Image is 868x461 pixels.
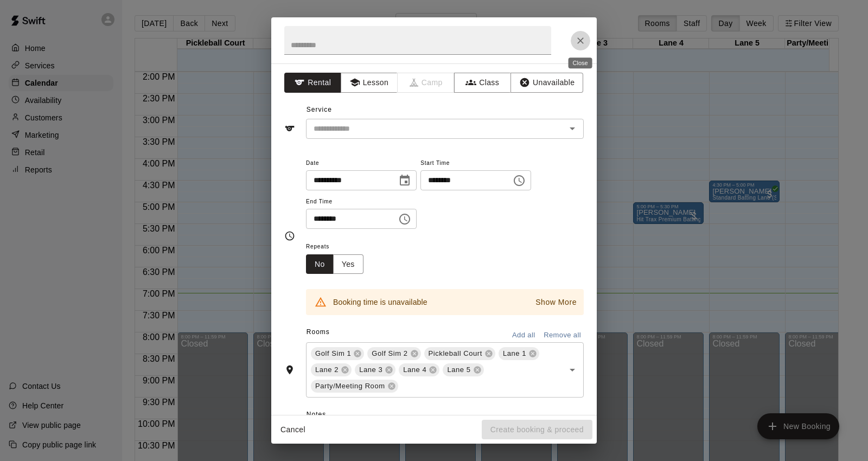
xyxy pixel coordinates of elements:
[533,294,579,310] button: Show More
[333,292,427,312] div: Booking time is unavailable
[307,328,330,336] span: Rooms
[508,170,530,191] button: Choose time, selected time is 7:30 PM
[306,240,372,254] span: Repeats
[424,348,487,359] span: Pickleball Court
[367,348,412,359] span: Golf Sim 2
[571,31,590,50] button: Close
[499,348,531,359] span: Lane 1
[284,364,295,375] svg: Rooms
[355,363,395,376] div: Lane 3
[341,73,398,93] button: Lesson
[311,347,364,360] div: Golf Sim 1
[307,406,584,424] span: Notes
[499,347,539,360] div: Lane 1
[333,254,363,274] button: Yes
[399,363,439,376] div: Lane 4
[311,363,352,376] div: Lane 2
[311,364,343,375] span: Lane 2
[541,327,584,344] button: Remove all
[355,364,387,375] span: Lane 3
[307,106,332,113] span: Service
[454,73,511,93] button: Class
[306,254,363,274] div: outlined button group
[510,73,583,93] button: Unavailable
[284,73,341,93] button: Rental
[367,347,420,360] div: Golf Sim 2
[284,230,295,241] svg: Timing
[506,327,541,344] button: Add all
[311,381,390,392] span: Party/Meeting Room
[306,156,417,171] span: Date
[565,362,580,377] button: Open
[424,347,495,360] div: Pickleball Court
[311,380,398,393] div: Party/Meeting Room
[399,364,431,375] span: Lane 4
[443,363,483,376] div: Lane 5
[394,170,416,191] button: Choose date, selected date is Oct 15, 2025
[306,195,417,209] span: End Time
[443,364,475,375] span: Lane 5
[569,57,592,68] div: Close
[394,208,416,230] button: Choose time, selected time is 8:00 PM
[398,73,455,93] span: Camps can only be created in the Services page
[311,348,355,359] span: Golf Sim 1
[306,254,334,274] button: No
[276,420,310,440] button: Cancel
[420,156,531,171] span: Start Time
[535,297,577,308] p: Show More
[284,123,295,134] svg: Service
[565,121,580,136] button: Open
